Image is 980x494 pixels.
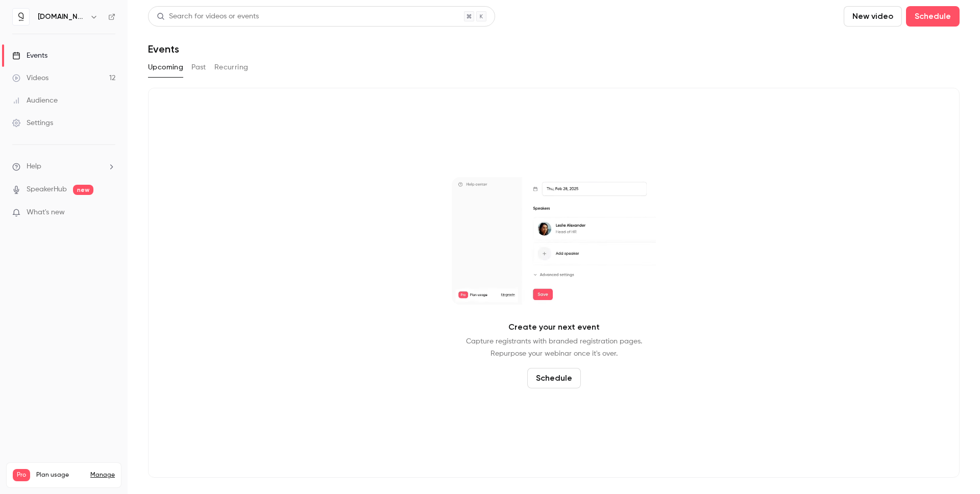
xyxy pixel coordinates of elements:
[13,469,30,481] span: Pro
[148,43,179,55] h1: Events
[527,368,581,388] button: Schedule
[12,73,48,83] div: Videos
[191,59,206,76] button: Past
[466,335,642,360] p: Capture registrants with branded registration pages. Repurpose your webinar once it's over.
[906,6,960,27] button: Schedule
[13,9,29,25] img: quico.io
[90,471,115,479] a: Manage
[157,11,259,22] div: Search for videos or events
[148,59,183,76] button: Upcoming
[27,207,65,218] span: What's new
[214,59,249,76] button: Recurring
[12,95,58,106] div: Audience
[27,184,67,195] a: SpeakerHub
[12,51,47,61] div: Events
[508,321,600,333] p: Create your next event
[38,12,86,22] h6: [DOMAIN_NAME]
[12,118,53,128] div: Settings
[12,161,115,172] li: help-dropdown-opener
[36,471,84,479] span: Plan usage
[844,6,902,27] button: New video
[73,185,93,195] span: new
[27,161,41,172] span: Help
